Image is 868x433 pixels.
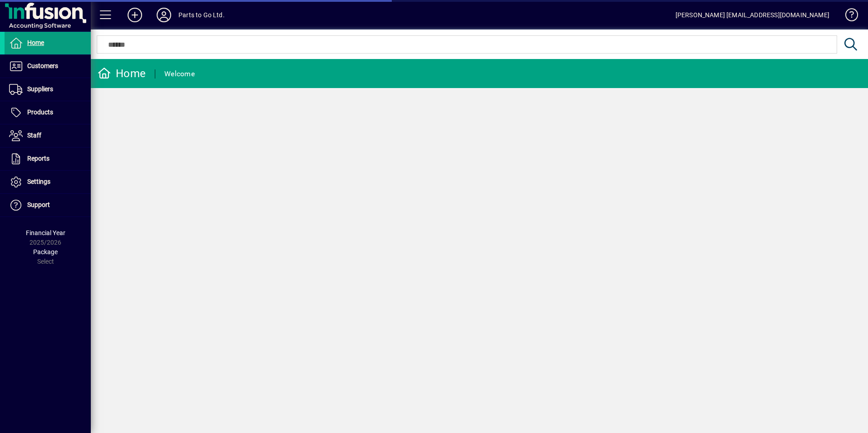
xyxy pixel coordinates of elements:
[178,8,225,22] div: Parts to Go Ltd.
[676,8,829,22] div: [PERSON_NAME] [EMAIL_ADDRESS][DOMAIN_NAME]
[33,248,58,256] span: Package
[27,201,50,208] span: Support
[5,101,91,124] a: Products
[26,229,65,236] span: Financial Year
[27,39,44,46] span: Home
[120,7,149,23] button: Add
[27,132,41,139] span: Staff
[27,155,49,162] span: Reports
[27,85,53,93] span: Suppliers
[164,67,195,81] div: Welcome
[27,108,53,116] span: Products
[5,55,91,78] a: Customers
[5,124,91,147] a: Staff
[27,178,50,185] span: Settings
[838,2,857,31] a: Knowledge Base
[5,148,91,170] a: Reports
[5,171,91,193] a: Settings
[27,62,58,69] span: Customers
[5,194,91,216] a: Support
[149,7,178,23] button: Profile
[5,78,91,101] a: Suppliers
[98,66,146,81] div: Home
